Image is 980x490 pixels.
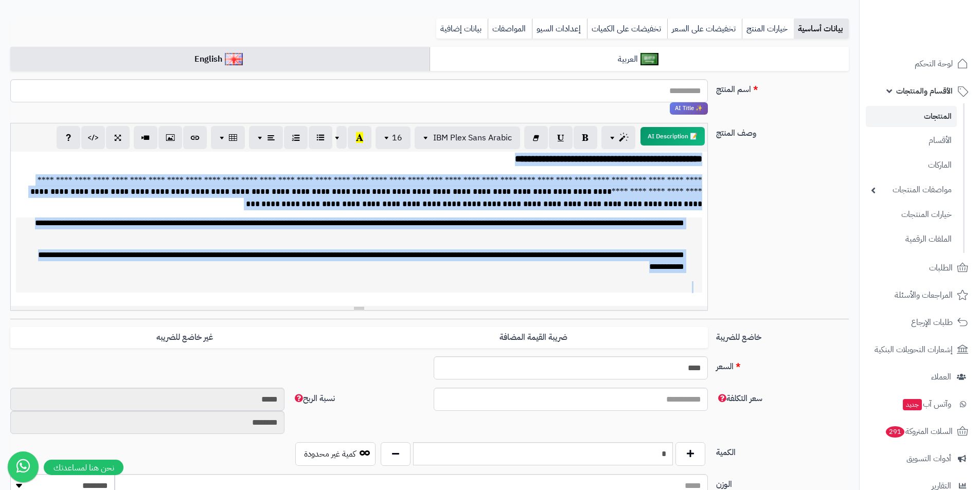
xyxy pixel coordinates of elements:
[436,19,488,39] a: بيانات إضافية
[866,130,957,152] a: الأقسام
[716,392,762,405] span: سعر التكلفة
[415,126,520,149] button: IBM Plex Sans Arabic
[433,132,512,144] span: IBM Plex Sans Arabic
[392,132,402,144] span: 16
[376,126,411,149] button: 16
[866,446,974,471] a: أدوات التسويق
[712,442,853,459] label: الكمية
[712,79,853,96] label: اسم المنتج
[866,51,974,76] a: لوحة التحكم
[640,127,705,146] button: 📝 AI Description
[667,19,742,39] a: تخفيضات على السعر
[875,342,953,357] span: إشعارات التحويلات البنكية
[866,283,974,307] a: المراجعات والأسئلة
[866,392,974,416] a: وآتس آبجديد
[896,84,953,98] span: الأقسام والمنتجات
[866,310,974,335] a: طلبات الإرجاع
[587,19,667,39] a: تخفيضات على الكميات
[866,179,957,201] a: مواصفات المنتجات
[359,327,708,348] label: ضريبة القيمة المضافة
[931,370,951,384] span: العملاء
[910,24,970,45] img: logo-2.png
[866,228,957,250] a: الملفات الرقمية
[866,337,974,362] a: إشعارات التحويلات البنكية
[10,327,359,348] label: غير خاضع للضريبه
[866,154,957,176] a: الماركات
[866,256,974,280] a: الطلبات
[911,315,953,330] span: طلبات الإرجاع
[742,19,794,39] a: خيارات المنتج
[915,57,953,71] span: لوحة التحكم
[902,397,951,411] span: وآتس آب
[885,424,953,439] span: السلات المتروكة
[670,102,708,115] span: انقر لاستخدام رفيقك الذكي
[794,19,849,39] a: بيانات أساسية
[712,356,853,373] label: السعر
[903,399,922,410] span: جديد
[929,261,953,275] span: الطلبات
[488,19,532,39] a: المواصفات
[10,47,430,72] a: English
[886,426,905,438] span: 291
[906,451,951,466] span: أدوات التسويق
[866,419,974,444] a: السلات المتروكة291
[866,106,957,127] a: المنتجات
[293,392,335,405] span: نسبة الربح
[866,365,974,389] a: العملاء
[532,19,587,39] a: إعدادات السيو
[866,204,957,226] a: خيارات المنتجات
[712,327,853,343] label: خاضع للضريبة
[225,53,243,65] img: English
[712,123,853,139] label: وصف المنتج
[640,53,658,65] img: العربية
[895,288,953,302] span: المراجعات والأسئلة
[430,47,849,72] a: العربية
